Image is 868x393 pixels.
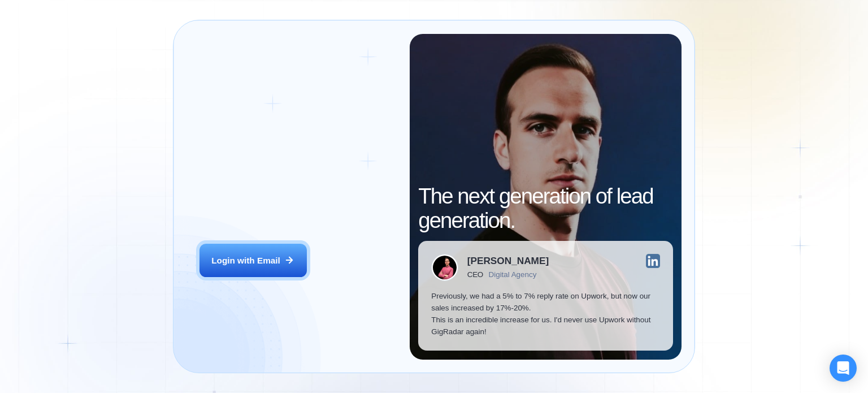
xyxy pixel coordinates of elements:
p: Previously, we had a 5% to 7% reply rate on Upwork, but now our sales increased by 17%-20%. This ... [431,290,660,338]
h2: The next generation of lead generation. [418,184,673,232]
div: Login with Email [211,254,280,266]
div: Digital Agency [489,270,537,279]
div: CEO [467,270,483,279]
button: Login with Email [199,244,307,278]
div: Open Intercom Messenger [830,355,857,382]
div: [PERSON_NAME] [467,256,549,266]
